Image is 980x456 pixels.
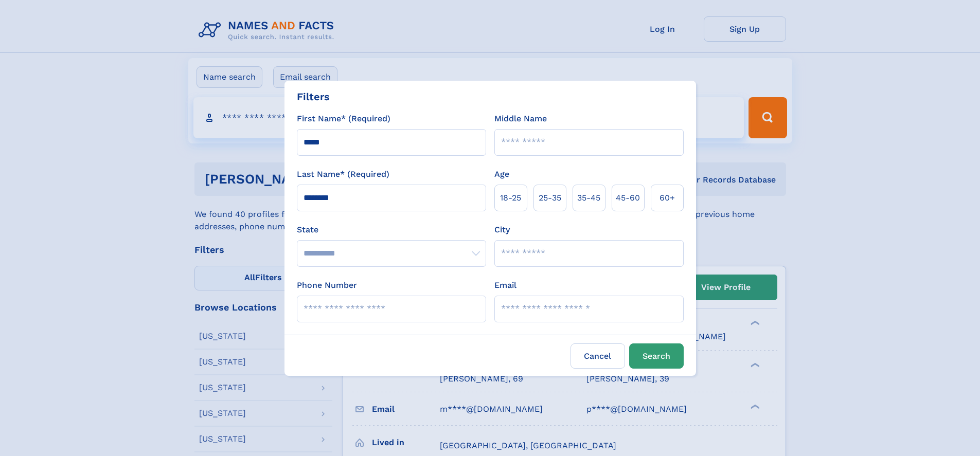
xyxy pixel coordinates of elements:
[297,168,389,180] label: Last Name* (Required)
[577,192,600,204] span: 35‑45
[616,192,640,204] span: 45‑60
[494,168,509,180] label: Age
[297,89,330,104] div: Filters
[494,113,547,125] label: Middle Name
[494,224,510,236] label: City
[494,279,516,291] label: Email
[629,343,684,369] button: Search
[500,192,521,204] span: 18‑25
[297,224,486,236] label: State
[297,113,390,125] label: First Name* (Required)
[660,192,675,204] span: 60+
[297,279,357,291] label: Phone Number
[571,343,625,369] label: Cancel
[539,192,561,204] span: 25‑35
